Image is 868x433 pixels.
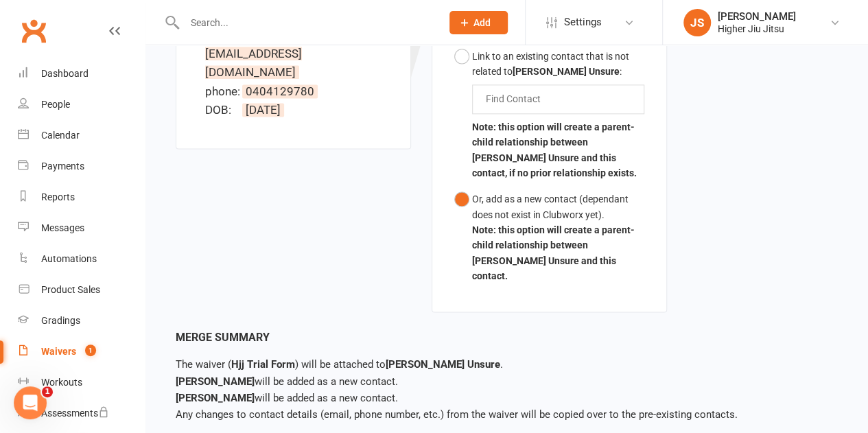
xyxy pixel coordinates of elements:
[16,14,51,48] a: Clubworx
[180,13,432,32] input: Search...
[242,84,318,98] span: 0404129780
[41,377,82,388] div: Workouts
[564,7,602,38] span: Settings
[176,375,398,387] span: will be added as a new contact.
[14,386,47,419] iframe: Intercom live chat
[454,43,644,187] button: Link to an existing contact that is not related to[PERSON_NAME] Unsure:Note: this option will cre...
[454,186,644,289] button: Or, add as a new contact (dependant does not exist in Clubworx yet).Note: this option will create...
[18,151,145,182] a: Payments
[41,191,75,202] div: Reports
[205,101,239,119] div: DOB:
[242,103,284,117] span: [DATE]
[176,391,398,403] span: will be added as a new contact.
[18,274,145,305] a: Product Sales
[18,244,145,274] a: Automations
[176,329,838,347] div: Merge Summary
[41,222,84,233] div: Messages
[473,17,491,28] span: Add
[472,49,644,80] div: Link to an existing contact that is not related to :
[42,386,53,397] span: 1
[718,10,796,23] div: [PERSON_NAME]
[449,11,508,34] button: Add
[41,315,80,326] div: Gradings
[41,346,76,357] div: Waivers
[41,408,109,419] div: Assessments
[18,367,145,398] a: Workouts
[18,120,145,151] a: Calendar
[176,391,255,403] strong: [PERSON_NAME]
[176,358,503,371] span: The waiver ( ) will be attached to .
[18,58,145,89] a: Dashboard
[386,358,500,371] strong: [PERSON_NAME] Unsure
[683,9,711,36] div: JS
[41,161,84,172] div: Payments
[18,182,145,213] a: Reports
[18,305,145,336] a: Gradings
[18,89,145,120] a: People
[176,375,255,387] strong: [PERSON_NAME]
[472,224,635,281] b: Note: this option will create a parent-child relationship between [PERSON_NAME] Unsure and this c...
[205,82,239,101] div: phone:
[18,398,145,429] a: Assessments
[472,121,637,178] b: Note: this option will create a parent-child relationship between [PERSON_NAME] Unsure and this c...
[41,253,97,264] div: Automations
[41,68,89,79] div: Dashboard
[85,344,96,356] span: 1
[513,66,620,77] b: [PERSON_NAME] Unsure
[718,23,796,35] div: Higher Jiu Jitsu
[472,191,644,222] div: Or, add as a new contact (dependant does not exist in Clubworx yet).
[484,91,548,107] input: Find Contact
[41,130,80,141] div: Calendar
[41,99,70,110] div: People
[176,356,838,422] p: Any changes to contact details (email, phone number, etc.) from the waiver will be copied over to...
[18,336,145,367] a: Waivers 1
[231,358,295,371] strong: Hjj Trial Form
[41,284,100,295] div: Product Sales
[18,213,145,244] a: Messages
[205,28,336,79] span: [PERSON_NAME][EMAIL_ADDRESS][DOMAIN_NAME]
